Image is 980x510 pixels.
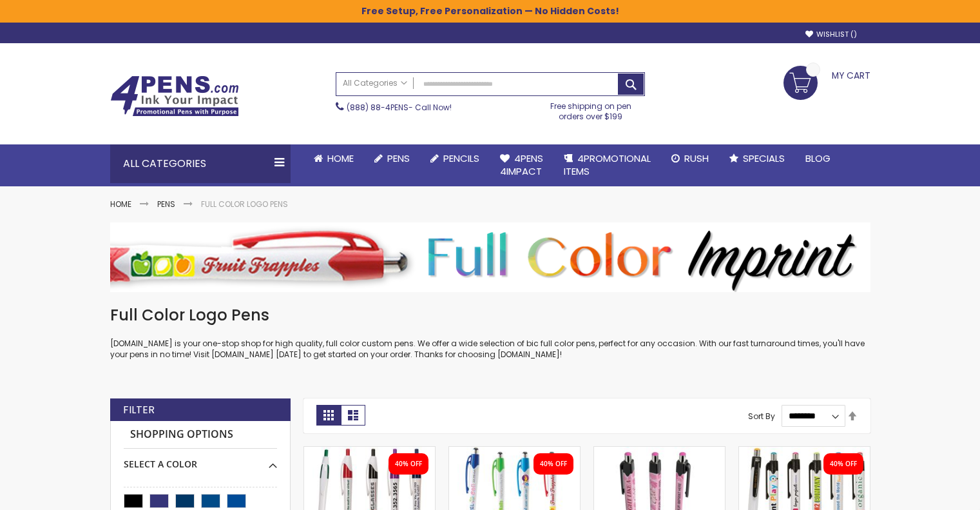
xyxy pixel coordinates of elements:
[719,144,795,173] a: Specials
[684,152,709,165] span: Rush
[347,102,452,113] span: - Call Now!
[110,338,870,359] p: [DOMAIN_NAME] is your one-stop shop for high quality, full color custom pens. We offer a wide sel...
[500,152,543,178] span: 4Pens 4impact
[743,152,785,165] span: Specials
[303,144,364,173] a: Home
[830,460,857,469] div: 40% OFF
[123,403,155,417] strong: Filter
[395,460,422,469] div: 40% OFF
[304,446,435,457] a: Slimster Pen - Full Color Imprint
[420,144,490,173] a: Pencils
[157,199,175,210] a: Pens
[540,460,567,469] div: 40% OFF
[661,144,719,173] a: Rush
[364,144,420,173] a: Pens
[110,75,239,117] img: 4Pens Custom Pens and Promotional Products
[795,144,841,173] a: Blog
[327,152,354,165] span: Home
[739,446,870,457] a: Madeline I Plastic Pen - Full Color
[336,73,414,94] a: All Categories
[805,30,857,39] a: Wishlist
[124,449,277,471] div: Select A Color
[564,152,651,178] span: 4PROMOTIONAL ITEMS
[201,199,288,210] strong: Full Color Logo Pens
[343,78,407,88] span: All Categories
[387,152,410,165] span: Pens
[316,405,341,426] strong: Grid
[443,152,479,165] span: Pencils
[110,144,291,183] div: All Categories
[347,102,408,113] a: (888) 88-4PENS
[805,152,831,165] span: Blog
[748,410,775,421] label: Sort By
[594,446,725,457] a: Squared Breast Cancer Slimster Adpen™
[110,199,131,210] a: Home
[537,96,645,122] div: Free shipping on pen orders over $199
[110,222,870,292] img: Full Color Logo Pens
[110,305,870,326] h1: Full Color Logo Pens
[449,446,580,457] a: Island II Pen - Full Color Imprint
[124,421,277,449] strong: Shopping Options
[553,144,661,186] a: 4PROMOTIONALITEMS
[490,144,553,186] a: 4Pens4impact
